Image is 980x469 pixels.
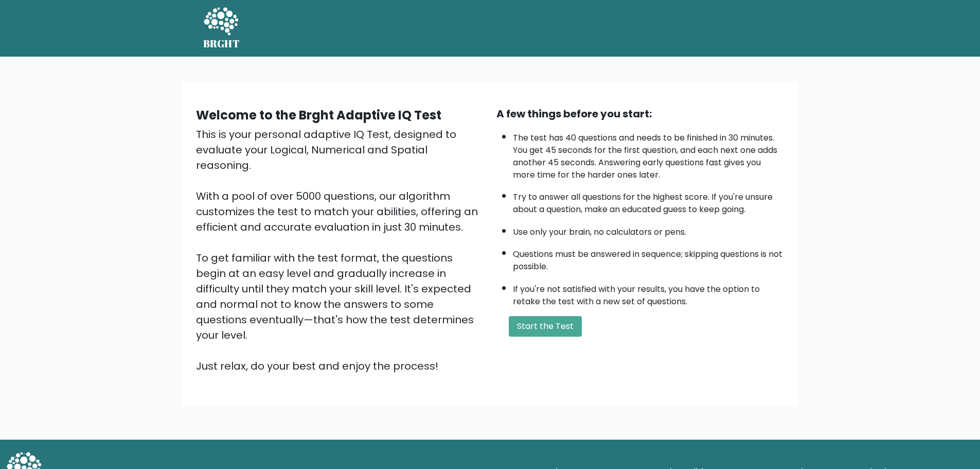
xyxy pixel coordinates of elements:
[196,127,484,374] div: This is your personal adaptive IQ Test, designed to evaluate your Logical, Numerical and Spatial ...
[513,243,785,273] li: Questions must be answered in sequence; skipping questions is not possible.
[496,106,785,121] div: A few things before you start:
[513,186,785,216] li: Try to answer all questions for the highest score. If you're unsure about a question, make an edu...
[513,127,785,181] li: The test has 40 questions and needs to be finished in 30 minutes. You get 45 seconds for the firs...
[509,316,582,337] button: Start the Test
[513,221,785,238] li: Use only your brain, no calculators or pens.
[196,107,441,124] b: Welcome to the Brght Adaptive IQ Test
[513,278,785,308] li: If you're not satisfied with your results, you have the option to retake the test with a new set ...
[203,38,240,50] h5: BRGHT
[203,4,240,53] a: BRGHT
